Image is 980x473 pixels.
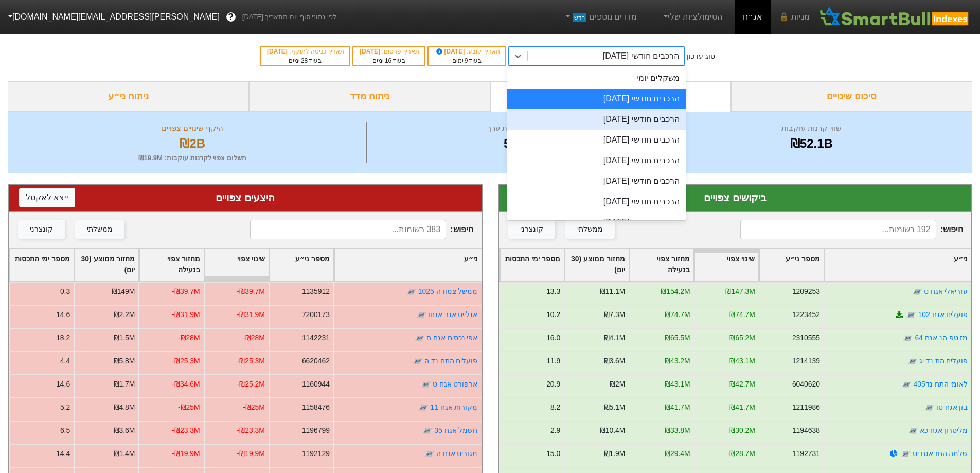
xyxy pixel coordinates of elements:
[114,332,135,343] div: ₪1.5M
[792,309,819,320] div: 1223452
[924,402,934,413] img: tase link
[75,220,124,239] button: ממשלתי
[139,249,203,281] div: Toggle SortBy
[114,356,135,366] div: ₪5.8M
[422,426,433,436] img: tase link
[250,220,446,239] input: 383 רשומות...
[731,81,972,112] div: סיכום שינויים
[729,356,755,366] div: ₪43.1M
[249,81,490,112] div: ניתוח מדד
[56,309,70,320] div: 14.6
[267,48,289,55] span: [DATE]
[900,449,911,459] img: tase link
[913,380,968,388] a: לאומי התח נד405
[546,332,560,343] div: 16.0
[434,56,500,65] div: בעוד ימים
[546,309,560,320] div: 10.2
[520,224,543,235] div: קונצרני
[8,81,249,112] div: ניתוח ני״ע
[729,402,755,413] div: ₪41.7M
[507,150,686,171] div: הרכבים חודשי [DATE]
[573,13,586,22] span: חדש
[301,57,308,64] span: 28
[507,191,686,212] div: הרכבים חודשי [DATE]
[507,212,686,233] div: הרכבים חודשי [DATE]
[550,402,560,413] div: 8.2
[424,449,435,459] img: tase link
[360,48,382,55] span: [DATE]
[385,57,391,64] span: 16
[60,356,70,366] div: 4.4
[729,309,755,320] div: ₪74.7M
[912,287,922,297] img: tase link
[565,249,629,281] div: Toggle SortBy
[577,224,603,235] div: ממשלתי
[603,356,625,366] div: ₪3.6M
[114,425,135,436] div: ₪3.6M
[237,356,265,366] div: -₪25.3M
[687,51,715,62] div: סוג עדכון
[435,48,467,55] span: [DATE]
[500,249,564,281] div: Toggle SortBy
[603,332,625,343] div: ₪4.1M
[178,332,200,343] div: -₪28M
[114,309,135,320] div: ₪2.2M
[418,402,429,413] img: tase link
[421,379,431,390] img: tase link
[172,448,200,459] div: -₪19.9M
[178,402,200,413] div: -₪25M
[664,448,690,459] div: ₪29.4M
[550,425,560,436] div: 2.9
[30,224,53,235] div: קונצרני
[21,122,364,134] div: היקף שינויים צפויים
[428,310,478,319] a: אנלייט אנר אגחו
[903,333,913,343] img: tase link
[725,286,755,297] div: ₪147.3M
[664,332,690,343] div: ₪65.5M
[729,425,755,436] div: ₪30.2M
[818,7,972,27] img: SmartBull
[792,379,819,390] div: 6040620
[792,425,819,436] div: 1194638
[75,249,138,281] div: Toggle SortBy
[302,356,330,366] div: 6620462
[490,81,732,112] div: ביקושים והיצעים צפויים
[250,220,473,239] span: חיפוש :
[825,249,971,281] div: Toggle SortBy
[792,332,819,343] div: 2310555
[661,286,690,297] div: ₪154.2M
[559,7,641,27] a: מדדים נוספיםחדש
[507,171,686,191] div: הרכבים חודשי [DATE]
[237,379,265,390] div: -₪25.2M
[228,10,234,24] span: ?
[433,380,478,388] a: ארפורט אגח ט
[359,47,419,56] div: תאריך פרסום :
[172,379,200,390] div: -₪34.6M
[436,449,478,458] a: מגוריט אגח ה
[906,310,916,320] img: tase link
[302,309,330,320] div: 7200173
[599,425,625,436] div: ₪10.4M
[19,188,75,207] button: ייצא לאקסל
[302,448,330,459] div: 1192129
[19,190,471,205] div: היצעים צפויים
[114,379,135,390] div: ₪1.7M
[359,56,419,65] div: בעוד ימים
[205,249,269,281] div: Toggle SortBy
[508,220,555,239] button: קונצרני
[507,109,686,130] div: הרכבים חודשי [DATE]
[907,426,918,436] img: tase link
[546,356,560,366] div: 11.9
[87,224,113,235] div: ממשלתי
[302,332,330,343] div: 1142231
[729,448,755,459] div: ₪28.7M
[664,134,959,153] div: ₪52.1B
[406,287,417,297] img: tase link
[424,357,478,365] a: פועלים התח נד ה
[369,134,658,153] div: 575
[694,249,758,281] div: Toggle SortBy
[792,402,819,413] div: 1211986
[237,448,265,459] div: -₪19.9M
[792,356,819,366] div: 1214139
[60,425,70,436] div: 6.5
